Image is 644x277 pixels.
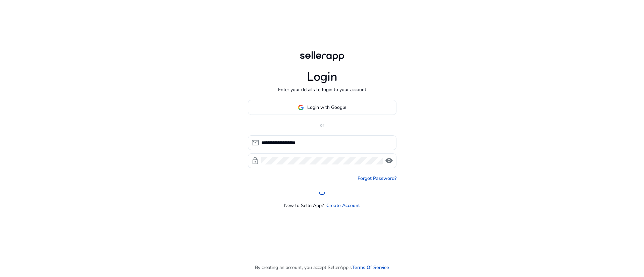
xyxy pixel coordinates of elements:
span: Login with Google [307,104,346,111]
p: or [248,122,396,129]
span: visibility [385,157,393,165]
button: Login with Google [248,100,396,115]
a: Create Account [326,202,360,209]
h1: Login [307,70,337,84]
p: Enter your details to login to your account [278,86,366,93]
a: Forgot Password? [358,175,396,182]
span: lock [251,157,259,165]
a: Terms Of Service [352,264,389,271]
p: New to SellerApp? [284,202,324,209]
span: mail [251,139,259,147]
img: google-logo.svg [298,105,304,111]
